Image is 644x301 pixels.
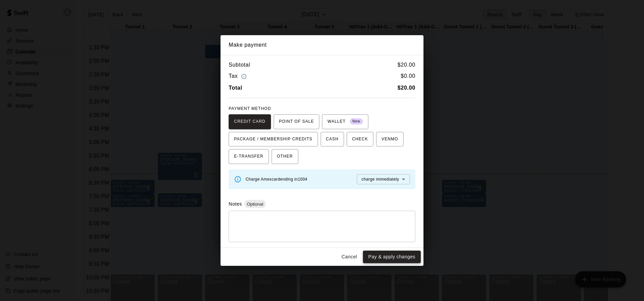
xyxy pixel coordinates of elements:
h6: Subtotal [229,61,250,69]
button: CREDIT CARD [229,114,271,129]
span: OTHER [277,151,293,162]
span: E-TRANSFER [234,151,263,162]
span: New [350,117,363,126]
span: PAYMENT METHOD [229,106,271,111]
button: Pay & apply changes [363,251,421,263]
span: WALLET [327,116,363,127]
button: CHECK [347,132,373,147]
span: CASH [326,134,339,145]
span: PACKAGE / MEMBERSHIP CREDITS [234,134,313,145]
span: POINT OF SALE [279,116,314,127]
span: Optional [244,202,266,207]
h2: Make payment [221,35,423,55]
span: CREDIT CARD [234,116,266,127]
button: OTHER [272,149,298,164]
button: POINT OF SALE [274,114,319,129]
button: VENMO [376,132,404,147]
button: PACKAGE / MEMBERSHIP CREDITS [229,132,318,147]
button: WALLET New [322,114,368,129]
h6: Tax [229,72,248,81]
h6: $ 0.00 [401,72,415,81]
button: CASH [321,132,344,147]
b: $ 20.00 [397,85,415,91]
b: Total [229,85,242,91]
h6: $ 20.00 [397,61,415,69]
button: Cancel [339,251,360,263]
button: E-TRANSFER [229,149,269,164]
span: charge immediately [362,177,399,182]
span: Charge Amex card ending in 1004 [246,177,307,182]
span: VENMO [382,134,398,145]
span: CHECK [352,134,368,145]
label: Notes [229,201,242,207]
